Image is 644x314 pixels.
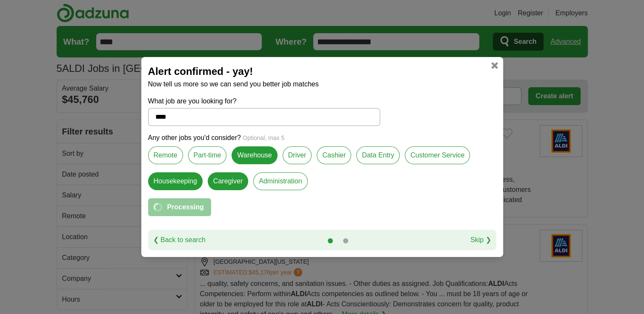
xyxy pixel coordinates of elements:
[148,64,496,79] h2: Alert confirmed - yay!
[232,146,277,164] label: Warehouse
[148,133,496,143] p: Any other jobs you'd consider?
[148,96,380,106] label: What job are you looking for?
[188,146,227,164] label: Part-time
[243,134,284,141] span: Optional, max 5
[148,146,183,164] label: Remote
[253,172,307,190] label: Administration
[153,235,206,245] a: ❮ Back to search
[148,198,211,216] button: Processing
[148,79,496,89] p: Now tell us more so we can send you better job matches
[317,146,351,164] label: Cashier
[148,172,203,190] label: Housekeeping
[283,146,312,164] label: Driver
[356,146,400,164] label: Data Entry
[208,172,248,190] label: Caregiver
[405,146,470,164] label: Customer Service
[470,235,491,245] a: Skip ❯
